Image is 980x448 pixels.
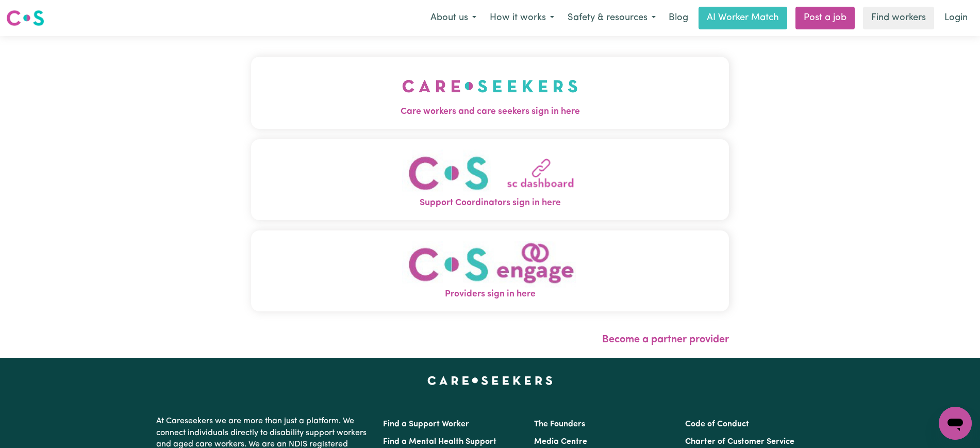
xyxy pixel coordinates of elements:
a: Media Centre [534,438,587,446]
a: Find a Support Worker [383,420,469,428]
a: Careseekers home page [427,376,553,385]
button: Care workers and care seekers sign in here [251,57,729,129]
iframe: Button to launch messaging window [939,407,972,440]
a: Post a job [795,7,855,29]
a: Become a partner provider [602,335,729,345]
a: The Founders [534,420,585,428]
button: About us [424,7,483,29]
a: Blog [662,7,694,29]
span: Support Coordinators sign in here [251,196,729,210]
a: Charter of Customer Service [685,438,794,446]
span: Providers sign in here [251,288,729,301]
a: Find workers [863,7,934,29]
button: Providers sign in here [251,230,729,311]
button: Support Coordinators sign in here [251,139,729,220]
a: Login [938,7,974,29]
img: Careseekers logo [6,9,44,27]
a: AI Worker Match [699,7,787,29]
button: How it works [483,7,561,29]
span: Care workers and care seekers sign in here [251,105,729,119]
a: Careseekers logo [6,6,44,30]
button: Safety & resources [561,7,662,29]
a: Code of Conduct [685,420,749,428]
